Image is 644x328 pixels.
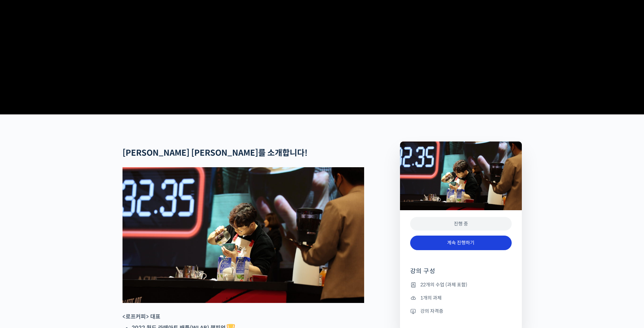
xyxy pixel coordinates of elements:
a: 계속 진행하기 [410,236,512,250]
li: 1개의 과제 [410,294,512,302]
h4: 강의 구성 [410,267,512,281]
strong: <로프커피> 대표 [123,313,160,320]
span: 홈 [21,225,25,230]
a: 대화 [45,215,87,232]
li: 22개의 수업 (과제 포함) [410,281,512,289]
li: 강의 자격증 [410,307,512,315]
div: 진행 중 [410,217,512,231]
span: 대화 [62,225,70,231]
h2: [PERSON_NAME] [PERSON_NAME]를 소개합니다! [123,148,364,158]
a: 설정 [87,215,130,232]
span: 설정 [105,225,113,230]
a: 홈 [2,215,45,232]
